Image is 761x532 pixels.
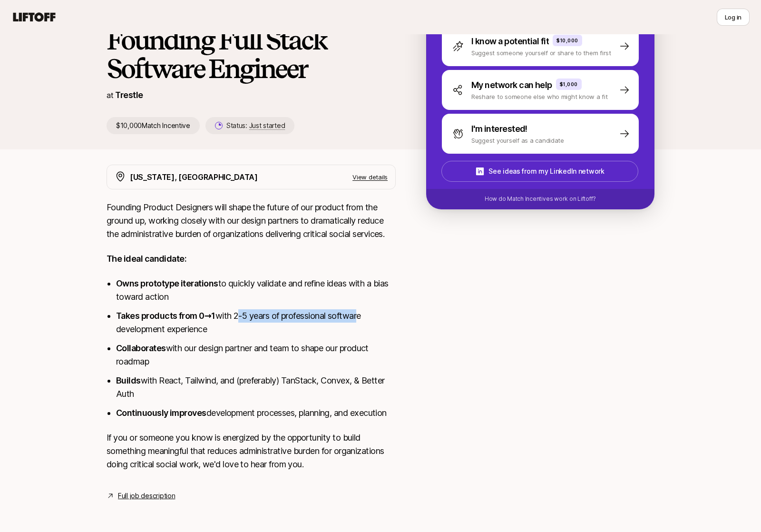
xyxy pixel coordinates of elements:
[471,48,611,58] p: Suggest someone yourself or share to them first
[717,9,750,26] button: Log in
[107,26,396,83] h1: Founding Full Stack Software Engineer
[107,117,200,134] p: $10,000 Match Incentive
[116,343,166,353] strong: Collaborates
[116,406,396,420] li: development processes, planning, and execution
[118,490,175,502] a: Full job description
[116,408,206,418] strong: Continuously improves
[107,254,186,264] strong: The ideal candidate:
[107,201,396,241] p: Founding Product Designers will shape the future of our product from the ground up, working close...
[471,35,549,48] p: I know a potential fit
[485,195,596,203] p: How do Match Incentives work on Liftoff?
[560,80,578,88] p: $1,000
[471,136,564,145] p: Suggest yourself as a candidate
[116,309,396,336] li: with 2-5 years of professional software development experience
[471,122,527,136] p: I'm interested!
[226,120,285,131] p: Status:
[488,166,604,177] p: See ideas from my LinkedIn network
[115,90,143,100] a: Trestle
[116,277,396,304] li: to quickly validate and refine ideas with a bias toward action
[471,79,552,92] p: My network can help
[556,37,578,44] p: $10,000
[130,171,258,183] p: [US_STATE], [GEOGRAPHIC_DATA]
[116,375,141,385] strong: Builds
[249,121,285,130] span: Just started
[107,431,396,471] p: If you or someone you know is energized by the opportunity to build something meaningful that red...
[471,92,608,101] p: Reshare to someone else who might know a fit
[107,89,113,101] p: at
[441,161,638,182] button: See ideas from my LinkedIn network
[116,311,215,321] strong: Takes products from 0→1
[116,278,218,288] strong: Owns prototype iterations
[352,172,388,182] p: View details
[116,374,396,401] li: with React, Tailwind, and (preferably) TanStack, Convex, & Better Auth
[116,342,396,368] li: with our design partner and team to shape our product roadmap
